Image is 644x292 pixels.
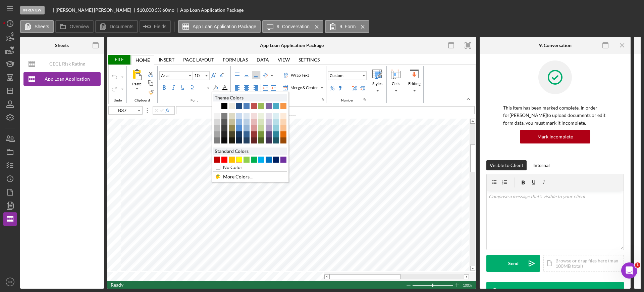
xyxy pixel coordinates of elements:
[189,98,200,102] div: Font
[258,119,264,125] div: Accent 3 60
[520,130,590,143] button: Mark Incomplete
[155,7,161,13] div: 5 %
[266,103,272,109] div: Accent 4
[229,137,235,143] div: Background 2 -90
[328,71,367,80] button: Custom
[273,55,294,65] div: View
[136,57,150,63] div: Home
[387,68,405,94] div: Cells
[280,119,286,125] div: Accent 6 60
[261,84,269,92] div: Decrease Indent
[229,157,235,163] div: #FFC000
[159,57,174,62] div: Insert
[158,66,231,103] div: Font
[179,55,218,65] div: Page Layout
[299,57,320,62] div: Settings
[273,137,279,143] div: Accent 5 -50
[214,119,220,125] div: Background 1 -15
[244,125,250,131] div: Accent 1 40
[131,55,154,65] div: Home
[320,97,325,102] div: indicatorAlignment
[280,125,286,131] div: Accent 6 40
[236,119,242,125] div: Text 2 60
[266,137,272,143] div: Accent 4 -50
[40,57,94,71] div: CECL Risk Rating Template
[236,131,242,137] div: Text 2 -25
[251,119,257,125] div: Accent 2 60
[236,137,242,143] div: Text 2 -50
[463,281,473,289] div: Zoom level
[221,125,227,131] div: Text 1 25
[218,55,252,65] div: Formulas
[258,131,264,137] div: Accent 3 -25
[214,173,286,181] div: More Colors...
[262,20,323,33] button: 9. Conversation
[3,275,17,289] button: MF
[273,125,279,131] div: Accent 5 40
[252,84,260,92] label: Right Align
[328,84,336,92] div: Percent Style
[179,84,187,92] label: Underline
[183,57,214,62] div: Page Layout
[244,157,250,163] div: #92D050
[111,282,123,288] span: Ready
[236,157,242,163] div: #FFFF00
[109,66,127,103] div: Undo
[127,66,158,103] div: Clipboard
[258,103,264,109] div: Accent 3
[213,94,287,101] div: Theme Colors
[70,24,89,29] label: Overview
[243,71,251,79] label: Middle Align
[147,70,155,78] div: Cut
[282,84,319,91] div: Merge & Center
[236,125,242,131] div: Text 2 40
[257,57,269,62] div: Data
[214,103,220,109] div: Background 1
[262,72,274,80] div: Orientation
[55,43,69,48] div: Sheets
[169,84,177,92] label: Italic
[508,255,519,272] div: Send
[289,72,310,78] div: Wrap Text
[229,113,235,119] div: Background 2 -10
[137,7,154,13] span: $10,000
[244,137,250,143] div: Accent 1 -50
[160,84,168,92] label: Bold
[280,131,286,137] div: Accent 6 -25
[178,20,261,33] button: App Loan Application Package
[154,24,166,29] label: Fields
[273,157,279,163] div: #002060
[210,71,218,79] div: Increase Font Size
[621,262,637,279] iframe: Intercom live chat
[278,57,290,62] div: View
[221,103,227,109] div: Text 1
[214,163,286,171] div: No Color
[251,157,257,163] div: #00B050
[251,131,257,137] div: Accent 2 -25
[222,164,282,171] div: No Color
[280,103,286,109] div: Accent 6
[406,68,423,94] div: Editing
[159,71,193,80] div: Font Family
[266,119,272,125] div: Accent 4 60
[258,125,264,131] div: Accent 3 40
[406,282,411,289] div: Zoom Out
[221,119,227,125] div: Text 1 35
[358,84,366,92] div: Decrease Decimal
[251,113,257,119] div: Accent 2 80
[328,73,345,79] div: Custom
[280,113,286,119] div: Accent 6 80
[214,157,220,163] div: #C00000
[213,148,287,155] div: Standard Colors
[260,43,324,48] div: App Loan Application Package
[539,43,572,48] div: 9. Conversation
[214,131,220,137] div: Background 1 -35
[23,72,101,86] button: App Loan Application Package
[223,57,248,62] div: Formulas
[269,84,277,92] div: Increase Indent
[221,113,227,119] div: Text 1 50
[252,55,273,65] div: Data
[221,131,227,137] div: Text 1 15
[221,157,227,163] div: #FF0000
[147,88,155,96] label: Format Painter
